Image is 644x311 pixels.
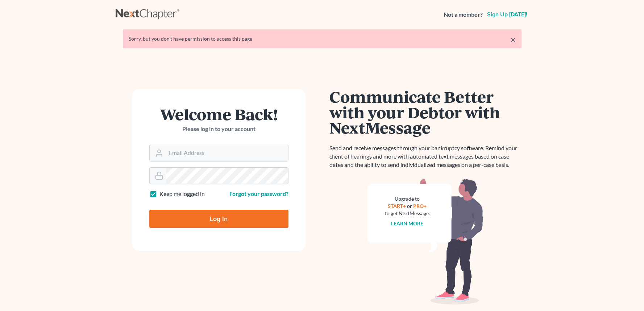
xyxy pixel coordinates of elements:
[166,145,288,161] input: Email Address
[149,106,288,122] h1: Welcome Back!
[149,125,288,133] p: Please log in to your account
[367,178,483,305] img: nextmessage_bg-59042aed3d76b12b5cd301f8e5b87938c9018125f34e5fa2b7a6b67550977c72.svg
[149,210,288,228] input: Log In
[385,210,430,217] div: to get NextMessage.
[388,203,406,209] a: START+
[229,190,288,197] a: Forgot your password?
[385,195,430,202] div: Upgrade to
[407,203,412,209] span: or
[511,35,516,44] a: ×
[159,190,205,198] label: Keep me logged in
[486,12,529,17] a: Sign up [DATE]!
[129,35,516,42] div: Sorry, but you don't have permission to access this page
[413,203,427,209] a: PRO+
[329,144,522,169] p: Send and receive messages through your bankruptcy software. Remind your client of hearings and mo...
[329,89,522,135] h1: Communicate Better with your Debtor with NextMessage
[391,220,423,226] a: Learn more
[444,11,483,19] strong: Not a member?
